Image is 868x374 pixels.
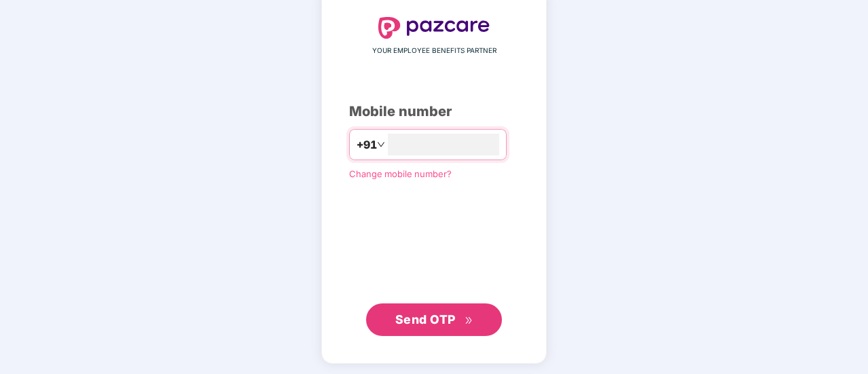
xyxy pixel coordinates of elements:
[372,45,496,56] span: YOUR EMPLOYEE BENEFITS PARTNER
[465,316,473,325] span: double-right
[366,303,502,336] button: Send OTPdouble-right
[357,136,377,153] span: +91
[378,17,490,39] img: logo
[395,312,456,326] span: Send OTP
[377,141,385,149] span: down
[349,168,452,179] a: Change mobile number?
[349,101,519,122] div: Mobile number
